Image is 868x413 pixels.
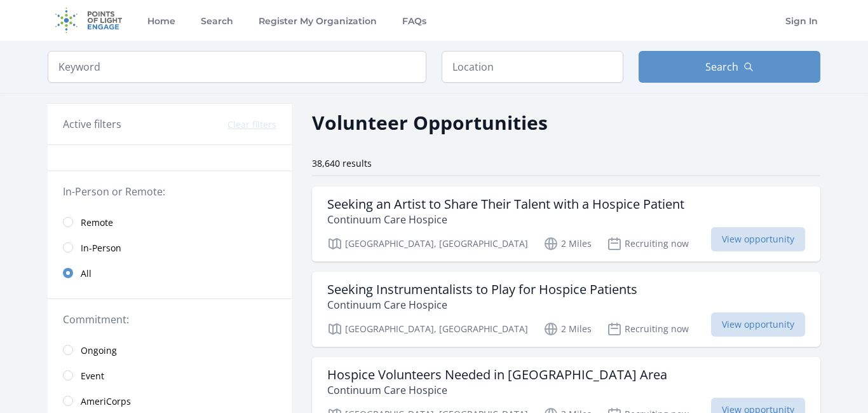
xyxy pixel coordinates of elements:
[81,370,104,382] span: Event
[327,367,667,382] h3: Hospice Volunteers Needed in [GEOGRAPHIC_DATA] Area
[312,157,372,169] span: 38,640 results
[48,51,426,83] input: Keyword
[63,116,121,132] h3: Active filters
[327,297,637,312] p: Continuum Care Hospice
[711,227,805,251] span: View opportunity
[543,236,592,251] p: 2 Miles
[327,212,684,227] p: Continuum Care Hospice
[312,108,548,137] h2: Volunteer Opportunities
[81,344,117,357] span: Ongoing
[81,216,113,229] span: Remote
[327,282,637,297] h3: Seeking Instrumentalists to Play for Hospice Patients
[81,395,131,408] span: AmeriCorps
[327,236,528,251] p: [GEOGRAPHIC_DATA], [GEOGRAPHIC_DATA]
[327,197,684,212] h3: Seeking an Artist to Share Their Talent with a Hospice Patient
[227,118,276,131] button: Clear filters
[48,235,292,260] a: In-Person
[327,321,528,337] p: [GEOGRAPHIC_DATA], [GEOGRAPHIC_DATA]
[63,312,276,327] legend: Commitment:
[705,59,738,74] span: Search
[48,260,292,286] a: All
[312,186,820,262] a: Seeking an Artist to Share Their Talent with a Hospice Patient Continuum Care Hospice [GEOGRAPHIC...
[607,236,689,251] p: Recruiting now
[312,272,820,347] a: Seeking Instrumentalists to Play for Hospice Patients Continuum Care Hospice [GEOGRAPHIC_DATA], [...
[639,51,820,83] button: Search
[63,184,276,199] legend: In-Person or Remote:
[711,312,805,337] span: View opportunity
[607,321,689,337] p: Recruiting now
[48,363,292,388] a: Event
[81,267,92,280] span: All
[442,51,623,83] input: Location
[48,337,292,363] a: Ongoing
[543,321,592,337] p: 2 Miles
[327,382,667,398] p: Continuum Care Hospice
[81,242,121,255] span: In-Person
[48,209,292,235] a: Remote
